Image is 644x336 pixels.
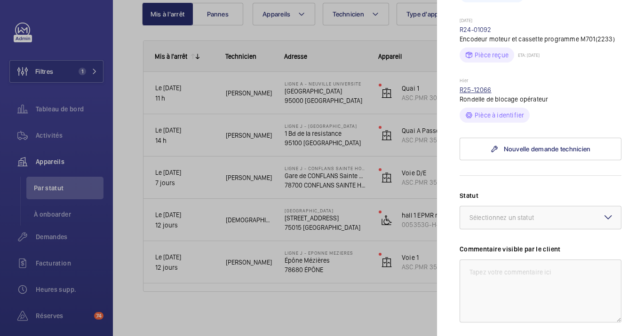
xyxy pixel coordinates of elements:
label: Statut [460,191,621,200]
a: R24-01092 [460,26,492,33]
p: Hier [460,78,621,85]
p: Encodeur moteur et cassette programme M701(2233) [460,34,621,44]
p: [DATE] [460,17,621,25]
a: R25-12066 [460,86,492,94]
p: Pièce à identifier [475,110,524,120]
label: Commentaire visible par le client [460,244,621,254]
a: Nouvelle demande technicien [460,138,621,160]
p: ETA: [DATE] [514,52,540,58]
div: Sélectionnez un statut [469,213,557,222]
p: Rondelle de blocage opérateur [460,94,621,104]
p: Pièce reçue [475,50,509,60]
